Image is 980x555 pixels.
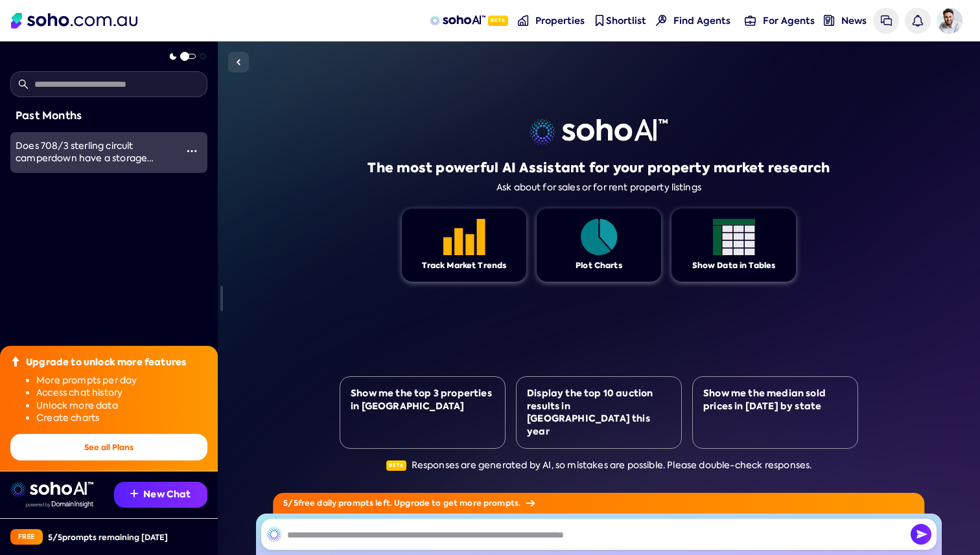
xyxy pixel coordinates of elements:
[386,459,812,472] div: Responses are generated by AI, so mistakes are possible. Please double-check responses.
[130,490,138,497] img: Recommendation icon
[606,14,646,27] span: Shortlist
[36,400,207,413] li: Unlock more data
[36,374,207,387] li: More prompts per day
[873,8,899,34] a: Messages
[36,387,207,400] li: Access chat history
[905,8,931,34] a: Notifications
[496,182,701,193] div: Ask about for sales or for rent property listings
[36,412,207,425] li: Create charts
[673,14,730,27] span: Find Agents
[745,15,756,26] img: for-agents-nav icon
[48,532,168,543] div: 5 / 5 prompts remaining [DATE]
[443,219,485,255] img: Feature 1 icon
[10,132,176,173] a: Does 708/3 sterling circuit camperdown have a storage cage?
[367,159,830,177] h1: The most powerful AI Assistant for your property market research
[703,387,847,413] div: Show me the median sold prices in [DATE] by state
[530,119,668,145] img: sohoai logo
[594,15,605,26] img: shortlist-nav icon
[763,14,815,27] span: For Agents
[911,524,931,545] button: Send
[16,108,202,124] div: Past Months
[187,146,197,156] img: More icon
[527,387,671,438] div: Display the top 10 auction results in [GEOGRAPHIC_DATA] this year
[16,140,154,177] span: Does 708/3 sterling circuit camperdown have a storage cage?
[273,493,924,514] div: 5 / 5 free daily prompts left. Upgrade to get more prompts.
[10,434,207,460] button: See all Plans
[881,15,892,26] img: messages icon
[430,16,485,26] img: sohoAI logo
[386,460,406,471] span: Beta
[114,482,207,508] button: New Chat
[26,356,186,369] div: Upgrade to unlock more features
[10,356,21,367] img: Upgrade icon
[713,219,755,255] img: Feature 1 icon
[576,260,622,271] div: Plot Charts
[937,8,962,34] img: Avatar of Thom Richards
[578,219,620,255] img: Feature 1 icon
[912,15,923,26] img: bell icon
[422,260,507,271] div: Track Market Trends
[11,13,137,28] img: Soho Logo
[656,15,667,26] img: Find agents icon
[26,501,93,508] img: Data provided by Domain Insight
[10,529,43,545] div: Free
[824,15,835,26] img: news-nav icon
[16,140,176,165] div: Does 708/3 sterling circuit camperdown have a storage cage?
[10,482,93,497] img: sohoai logo
[535,14,585,27] span: Properties
[692,260,776,271] div: Show Data in Tables
[231,54,246,70] img: Sidebar toggle icon
[266,527,282,542] img: SohoAI logo black
[911,524,931,545] img: Send icon
[518,15,529,26] img: properties-nav icon
[526,500,535,506] img: Arrow icon
[351,387,495,413] div: Show me the top 3 properties in [GEOGRAPHIC_DATA]
[841,14,867,27] span: News
[488,16,508,26] span: Beta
